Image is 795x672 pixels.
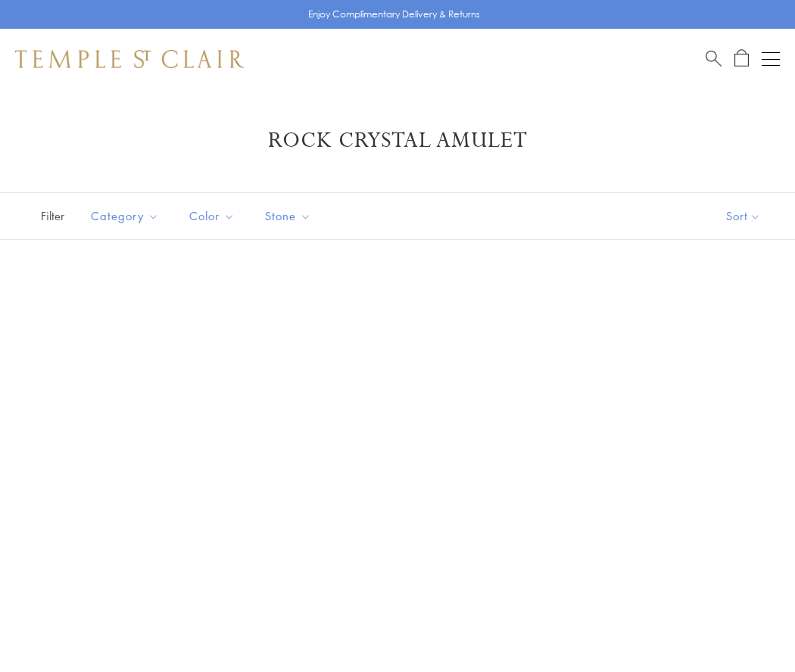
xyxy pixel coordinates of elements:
[38,127,757,154] h1: Rock Crystal Amulet
[178,199,246,233] button: Color
[79,199,170,233] button: Category
[15,50,244,68] img: Temple St. Clair
[254,199,323,233] button: Stone
[734,49,749,68] a: Open Shopping Bag
[83,207,170,226] span: Category
[706,49,722,68] a: Search
[762,50,780,68] button: Open navigation
[308,7,480,22] p: Enjoy Complimentary Delivery & Returns
[692,193,795,239] button: Show sort by
[182,207,246,226] span: Color
[257,207,323,226] span: Stone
